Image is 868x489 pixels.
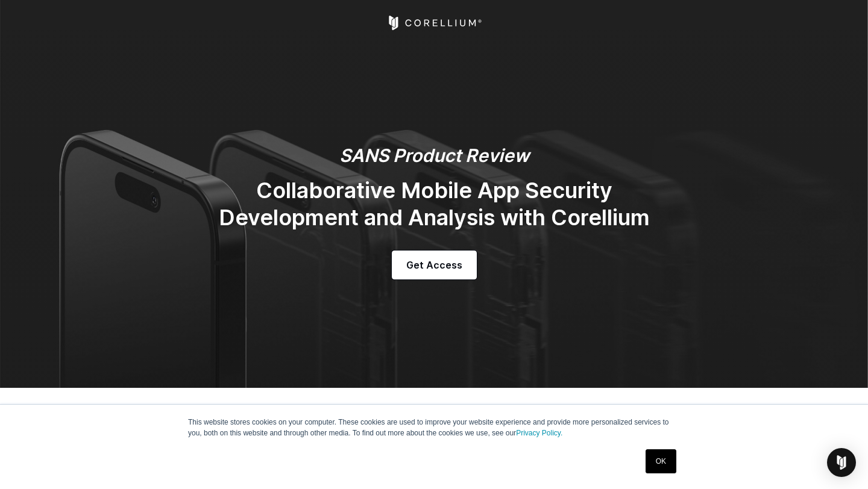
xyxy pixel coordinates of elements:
[516,429,562,437] a: Privacy Policy.
[392,251,477,279] a: Get Access
[193,177,675,231] h2: Collaborative Mobile App Security Development and Analysis with Corellium
[827,448,856,477] div: Open Intercom Messenger
[646,449,676,473] a: OK
[386,16,482,30] a: Corellium Home
[188,417,680,438] p: This website stores cookies on your computer. These cookies are used to improve your website expe...
[339,145,529,166] em: SANS Product Review
[406,258,462,272] span: Get Access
